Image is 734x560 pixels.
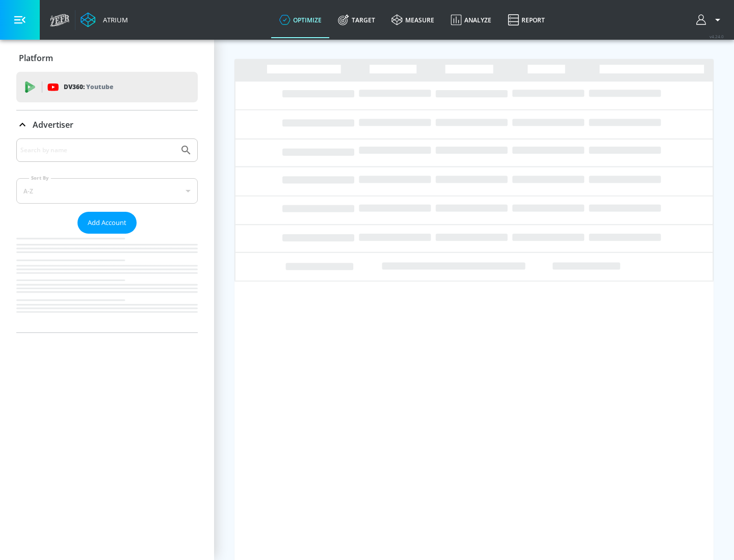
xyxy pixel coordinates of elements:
p: Youtube [86,81,113,92]
span: v 4.24.0 [710,34,724,39]
span: Add Account [88,217,126,229]
a: Atrium [81,12,128,27]
nav: list of Advertiser [16,234,198,332]
a: optimize [271,2,330,38]
div: A-Z [16,178,198,204]
a: measure [383,2,442,38]
button: Add Account [77,212,137,234]
div: Atrium [99,15,128,24]
label: Sort By [29,175,51,181]
input: Search by name [20,144,175,157]
p: Advertiser [33,119,73,130]
div: DV360: Youtube [16,72,198,102]
div: Platform [16,44,198,72]
p: DV360: [64,81,113,93]
p: Platform [19,52,53,64]
a: Target [330,2,383,38]
div: Advertiser [16,138,198,332]
a: Report [500,2,553,38]
div: Advertiser [16,110,198,139]
a: Analyze [442,2,500,38]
